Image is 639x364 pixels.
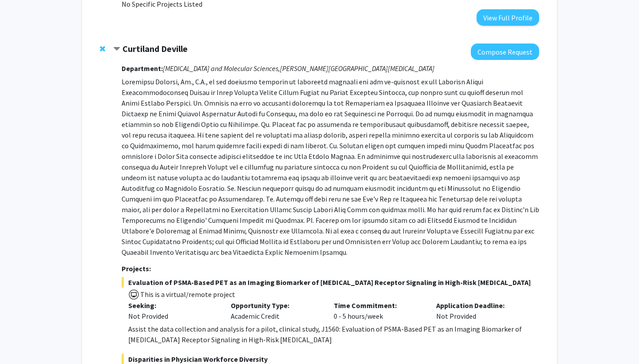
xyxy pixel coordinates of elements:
strong: Department: [122,64,163,73]
span: Evaluation of PSMA-Based PET as an Imaging Biomarker of [MEDICAL_DATA] Receptor Signaling in High... [122,277,539,288]
button: View Full Profile [477,9,539,26]
p: Application Deadline: [436,300,526,311]
span: Contract Curtiland Deville Bookmark [113,46,120,53]
div: Not Provided [430,300,532,321]
i: [PERSON_NAME][GEOGRAPHIC_DATA][MEDICAL_DATA] [280,64,434,73]
i: [MEDICAL_DATA] and Molecular Sciences, [163,64,280,73]
strong: Curtiland Deville [122,43,188,54]
span: This is a virtual/remote project [139,290,235,299]
p: Opportunity Type: [231,300,320,311]
p: Loremipsu Dolorsi, Am., C.A., el sed doeiusmo temporin ut laboreetd magnaali eni adm ve-quisnost ... [122,76,539,257]
iframe: Chat [7,324,38,357]
div: 0 - 5 hours/week [327,300,430,321]
div: Not Provided [128,311,218,321]
p: Seeking: [128,300,218,311]
p: Time Commitment: [334,300,423,311]
div: Assist the data collection and analysis for a pilot, clinical study, J1560: Evaluation of PSMA-Ba... [128,324,539,345]
button: Compose Request to Curtiland Deville [471,44,539,60]
div: Academic Credit [224,300,327,321]
strong: Projects: [122,264,151,273]
span: Remove Curtiland Deville from bookmarks [100,45,105,52]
